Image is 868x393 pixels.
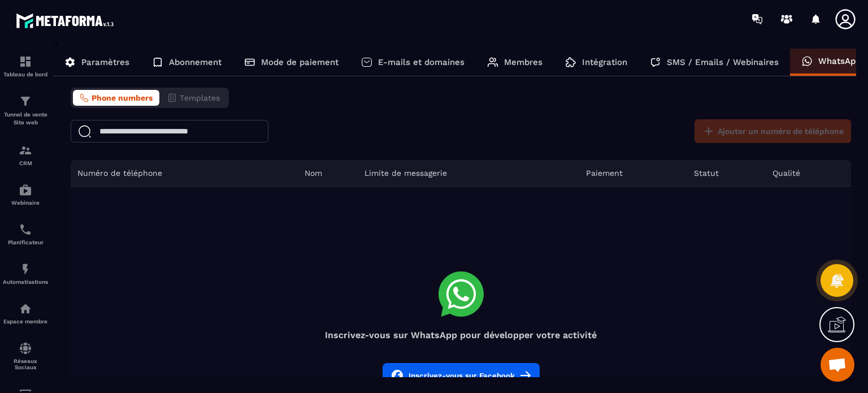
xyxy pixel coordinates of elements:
p: Membres [504,57,542,67]
p: Paramètres [81,57,129,67]
span: Phone numbers [92,93,153,102]
th: Numéro de téléphone [71,160,298,187]
img: automations [19,183,32,197]
p: E-mails et domaines [378,57,465,67]
div: Ouvrir le chat [821,348,854,382]
p: Abonnement [169,57,222,67]
img: formation [19,144,32,157]
th: Qualité [766,160,851,187]
button: Templates [160,90,227,106]
p: Mode de paiement [261,57,338,67]
th: Statut [687,160,766,187]
p: Tableau de bord [3,71,48,77]
a: formationformationTableau de bord [3,46,48,86]
img: formation [19,94,32,108]
th: Nom [298,160,358,187]
button: Phone numbers [73,90,159,106]
p: SMS / Emails / Webinaires [667,57,779,67]
a: automationsautomationsAutomatisations [3,254,48,293]
p: Intégration [582,57,627,67]
p: CRM [3,160,48,166]
p: Tunnel de vente Site web [3,111,48,127]
a: formationformationTunnel de vente Site web [3,86,48,135]
p: Réseaux Sociaux [3,358,48,370]
p: Webinaire [3,200,48,206]
img: automations [19,302,32,316]
p: WhatsApp [818,56,861,66]
img: logo [16,10,118,31]
img: formation [19,55,32,68]
span: Templates [180,93,220,102]
a: automationsautomationsEspace membre [3,293,48,333]
p: Espace membre [3,318,48,325]
a: schedulerschedulerPlanificateur [3,214,48,254]
th: Paiement [579,160,687,187]
img: scheduler [19,223,32,236]
h4: Inscrivez-vous sur WhatsApp pour développer votre activité [71,330,851,340]
img: social-network [19,342,32,355]
a: formationformationCRM [3,135,48,175]
button: Inscrivez-vous sur Facebook [383,363,540,388]
p: Automatisations [3,279,48,285]
th: Limite de messagerie [358,160,579,187]
a: social-networksocial-networkRéseaux Sociaux [3,333,48,379]
p: Planificateur [3,239,48,245]
img: automations [19,262,32,276]
a: automationsautomationsWebinaire [3,175,48,214]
